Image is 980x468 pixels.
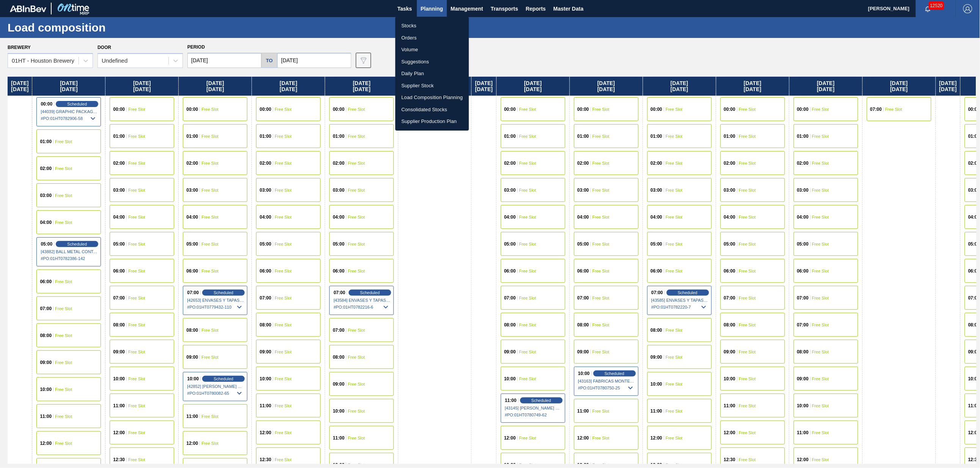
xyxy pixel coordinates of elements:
a: Orders [395,32,469,44]
a: Stocks [395,20,469,32]
a: Consolidated Stocks [395,104,469,116]
a: Supplier Stock [395,80,469,92]
a: Daily Plan [395,68,469,80]
a: Suggestions [395,56,469,68]
a: Load Composition Planning [395,91,469,104]
a: Supplier Production Plan [395,115,469,128]
a: Volume [395,44,469,56]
